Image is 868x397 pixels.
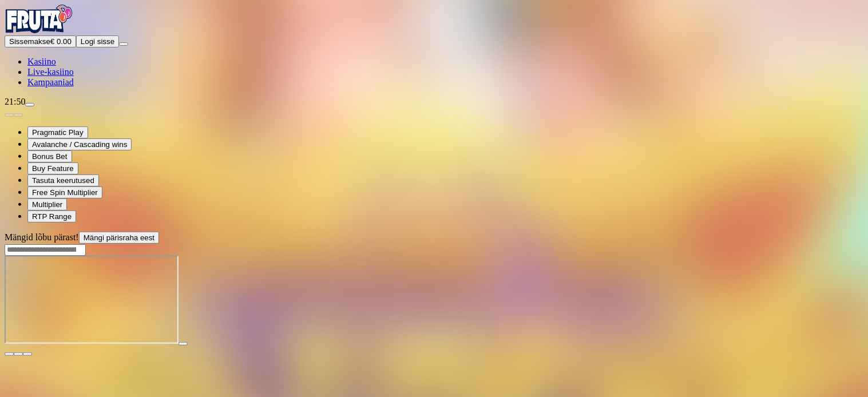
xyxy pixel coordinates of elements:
button: Avalanche / Cascading wins [27,138,132,150]
input: Search [5,244,86,256]
span: RTP Range [32,212,72,221]
span: Mängi pärisraha eest [84,233,154,242]
button: close icon [5,352,14,356]
span: 21:50 [5,97,25,106]
button: RTP Range [27,211,76,223]
span: Tasuta keerutused [32,176,94,185]
nav: Main menu [5,57,863,88]
img: Fruta [5,5,73,33]
button: Buy Feature [27,162,78,174]
button: Logi sisse [76,35,119,47]
button: Pragmatic Play [27,126,88,138]
span: Avalanche / Cascading wins [32,140,127,149]
div: Mängid lõbu pärast! [5,232,863,244]
span: Free Spin Multiplier [32,188,98,197]
a: Kampaaniad [27,77,74,87]
button: play icon [179,342,188,346]
button: menu [119,42,128,46]
span: Multiplier [32,200,62,209]
a: Live-kasiino [27,67,74,77]
span: € 0.00 [50,37,72,46]
span: Buy Feature [32,164,74,173]
a: Kasiino [27,57,56,66]
span: Logi sisse [81,37,114,46]
button: chevron-down icon [14,352,23,356]
button: next slide [14,113,23,117]
button: live-chat [25,103,34,106]
button: Mängi pärisraha eest [79,232,159,244]
button: fullscreen icon [23,352,32,356]
a: Fruta [5,25,73,35]
nav: Primary [5,5,863,88]
span: Sissemakse [9,37,50,46]
button: Free Spin Multiplier [27,186,102,199]
button: Bonus Bet [27,150,72,162]
span: Pragmatic Play [32,128,84,137]
button: Multiplier [27,199,67,211]
iframe: Gates of Olympus Super Scatter [5,256,179,344]
button: Tasuta keerutused [27,174,99,186]
button: prev slide [5,113,14,117]
button: Sissemakseplus icon€ 0.00 [5,35,76,47]
span: Bonus Bet [32,152,68,161]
